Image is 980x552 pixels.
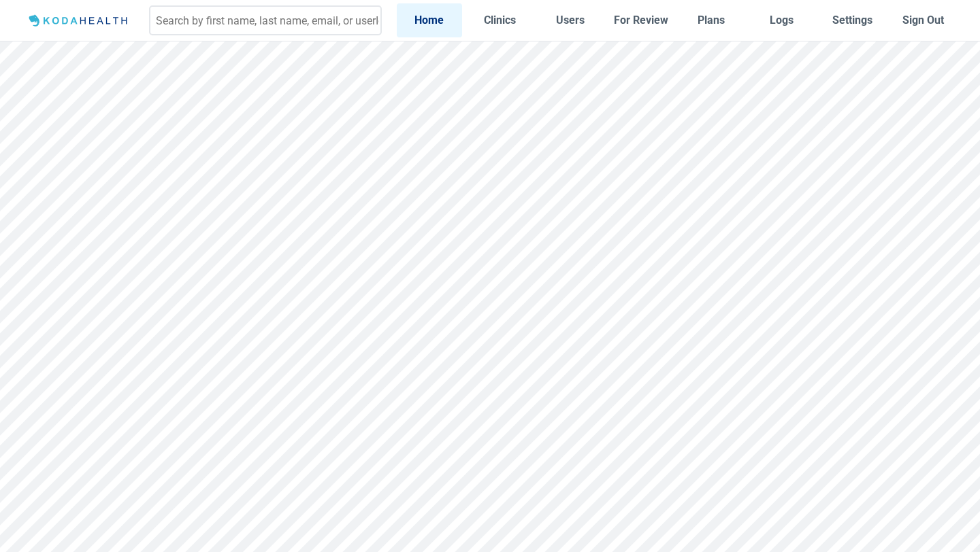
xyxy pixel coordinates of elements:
[538,3,603,37] a: Users
[397,3,462,37] a: Home
[890,3,955,37] button: Sign Out
[468,3,533,37] a: Clinics
[149,5,382,35] input: Search by first name, last name, email, or userId
[679,3,745,37] a: Plans
[608,3,674,37] a: For Review
[749,3,815,37] a: Logs
[24,12,134,29] img: Logo
[820,3,885,37] a: Settings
